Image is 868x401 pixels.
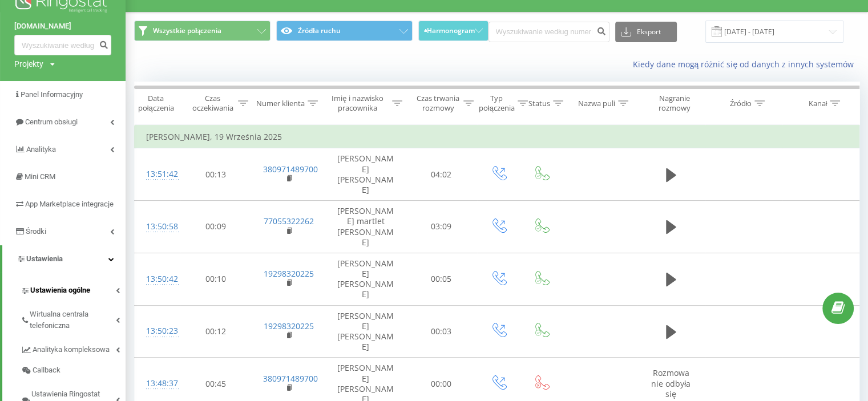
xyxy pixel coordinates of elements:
[14,35,111,55] input: Wyszukiwanie według numeru
[615,22,677,42] button: Eksport
[146,372,169,395] div: 13:48:37
[326,201,406,253] td: [PERSON_NAME] martlet [PERSON_NAME]
[651,367,691,399] span: Rozmowa nie odbyła się
[30,285,90,296] span: Ustawienia ogólne
[263,373,318,384] a: 380971489700
[134,21,271,41] button: Wszystkie połączenia
[2,245,126,273] a: Ustawienia
[25,172,55,181] span: Mini CRM
[146,216,169,238] div: 13:50:58
[406,253,477,305] td: 00:05
[632,59,859,70] a: Kiedy dane mogą różnić się od danych z innych systemów
[21,360,126,380] a: Callback
[14,58,43,70] div: Projekty
[528,99,550,108] div: Status
[326,305,406,358] td: [PERSON_NAME] [PERSON_NAME]
[25,200,114,208] span: App Marketplace integracje
[263,164,318,175] a: 380971489700
[415,94,461,113] div: Czas trwania rozmowy
[33,344,110,355] span: Analityka kompleksowa
[264,321,314,331] a: 19298320225
[326,148,406,201] td: [PERSON_NAME] [PERSON_NAME]
[256,99,305,108] div: Numer klienta
[406,305,477,358] td: 00:03
[21,277,126,301] a: Ustawienia ogólne
[26,145,56,153] span: Analityka
[26,227,46,236] span: Środki
[578,99,615,108] div: Nazwa puli
[326,94,390,113] div: Imię i nazwisko pracownika
[25,118,78,126] span: Centrum obsługi
[26,254,63,263] span: Ustawienia
[30,309,116,331] span: Wirtualna centrala telefoniczna
[153,26,221,35] span: Wszystkie połączenia
[264,268,314,279] a: 19298320225
[135,94,177,113] div: Data połączenia
[406,201,477,253] td: 03:09
[729,99,752,108] div: Źródło
[418,21,488,41] button: Harmonogram
[33,364,60,376] span: Callback
[808,99,827,108] div: Kanał
[146,268,169,290] div: 13:50:42
[488,22,609,42] input: Wyszukiwanie według numeru
[276,21,413,41] button: Źródła ruchu
[180,201,252,253] td: 00:09
[406,148,477,201] td: 04:02
[21,336,126,360] a: Analityka kompleksowa
[21,90,83,99] span: Panel Informacyjny
[180,148,252,201] td: 00:13
[146,320,169,342] div: 13:50:23
[180,253,252,305] td: 00:10
[479,94,515,113] div: Typ połączenia
[427,27,475,35] span: Harmonogram
[21,301,126,336] a: Wirtualna centrala telefoniczna
[647,94,702,113] div: Nagranie rozmowy
[264,216,314,226] a: 77055322262
[146,163,169,185] div: 13:51:42
[190,94,235,113] div: Czas oczekiwania
[180,305,252,358] td: 00:12
[14,21,111,32] a: [DOMAIN_NAME]
[326,253,406,305] td: [PERSON_NAME] [PERSON_NAME]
